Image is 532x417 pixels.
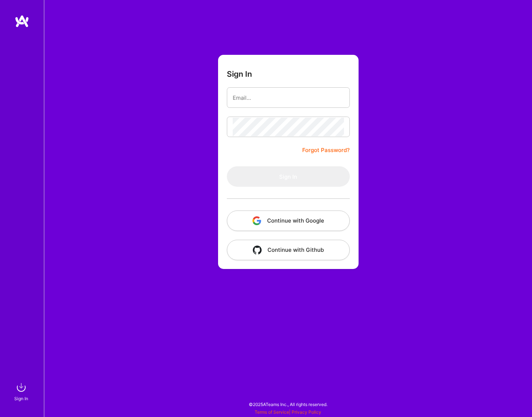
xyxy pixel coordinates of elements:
img: icon [252,216,261,225]
img: icon [253,246,262,254]
input: Email... [233,88,344,107]
button: Continue with Google [227,211,350,231]
a: Forgot Password? [302,146,350,155]
a: Terms of Service [255,409,289,415]
button: Continue with Github [227,240,350,260]
div: Sign In [14,395,28,402]
h3: Sign In [227,69,252,79]
a: Privacy Policy [292,409,321,415]
button: Sign In [227,166,350,187]
a: sign inSign In [15,380,29,402]
span: | [255,409,321,415]
img: logo [15,15,29,28]
div: © 2025 ATeams Inc., All rights reserved. [44,395,532,413]
img: sign in [14,380,29,395]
